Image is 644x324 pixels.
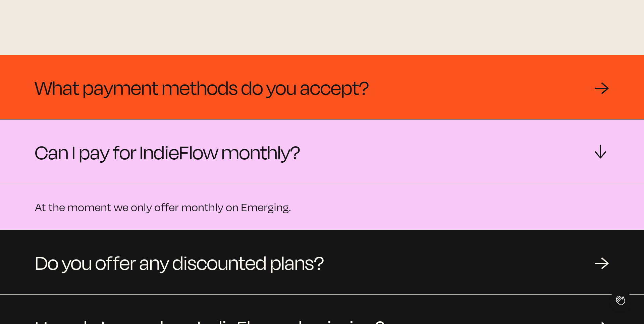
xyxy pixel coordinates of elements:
div: → [592,144,612,159]
div: → [594,77,609,97]
p: At the moment we only offer monthly on Emerging. [35,200,609,214]
div: → [594,252,609,272]
iframe: Toggle Customer Support [610,291,631,311]
span: Can I pay for IndieFlow monthly? [35,136,300,168]
span: What payment methods do you accept? [35,71,369,103]
span: Do you offer any discounted plans? [35,246,324,278]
